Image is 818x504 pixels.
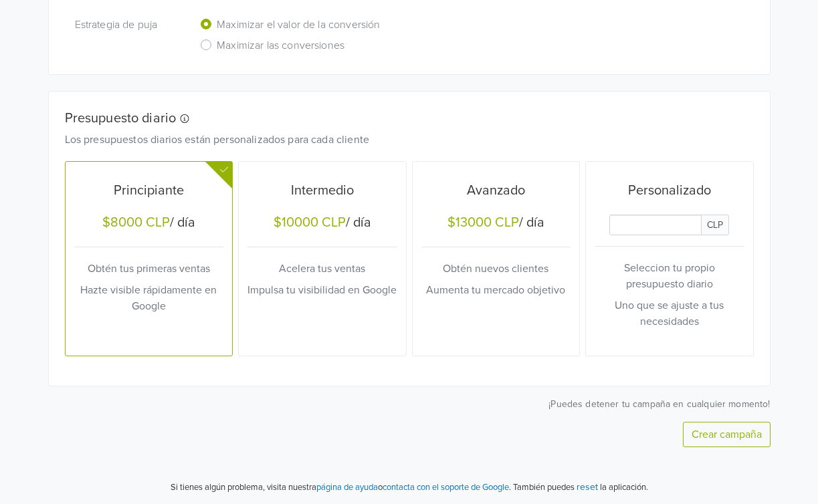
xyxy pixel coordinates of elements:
[586,162,753,356] button: PersonalizadoDaily Custom BudgetCLPSeleccion tu propio presupuesto diarioUno que se ajuste a tus ...
[383,482,509,493] a: contacta con el soporte de Google
[74,182,224,199] h5: Principiante
[65,110,734,126] h5: Presupuesto diario
[247,261,397,277] p: Acelera tus ventas
[102,215,170,231] div: $8000 CLP
[74,215,224,233] h5: / día
[413,162,580,356] button: Avanzado$13000 CLP/ díaObtén nuevos clientesAumenta tu mercado objetivo
[701,215,729,235] span: CLP
[274,215,346,231] div: $10000 CLP
[171,481,511,495] p: Si tienes algún problema, visita nuestra o .
[316,482,378,493] a: página de ayuda
[595,297,744,330] p: Uno que se ajuste a tus necesidades
[217,39,344,52] h6: Maximizar las conversiones
[247,182,397,199] h5: Intermedio
[217,19,380,31] h6: Maximizar el valor de la conversión
[511,479,648,495] p: También puedes la aplicación.
[55,132,744,148] div: Los presupuestos diarios están personalizados para cada cliente
[75,19,180,31] h6: Estrategia de puja
[66,162,233,356] button: Principiante$8000 CLP/ díaObtén tus primeras ventasHazte visible rápidamente en Google
[48,397,771,411] p: ¡Puedes detener tu campaña en cualquier momento!
[595,182,744,199] h5: Personalizado
[609,215,702,235] input: Daily Custom Budget
[421,282,571,298] p: Aumenta tu mercado objetivo
[447,215,519,231] div: $13000 CLP
[683,422,771,447] button: Crear campaña
[421,182,571,199] h5: Avanzado
[247,282,397,298] p: Impulsa tu visibilidad en Google
[421,261,571,277] p: Obtén nuevos clientes
[577,479,598,495] button: reset
[74,282,224,314] p: Hazte visible rápidamente en Google
[239,162,406,356] button: Intermedio$10000 CLP/ díaAcelera tus ventasImpulsa tu visibilidad en Google
[247,215,397,233] h5: / día
[74,261,224,277] p: Obtén tus primeras ventas
[595,260,744,292] p: Seleccion tu propio presupuesto diario
[421,215,571,233] h5: / día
